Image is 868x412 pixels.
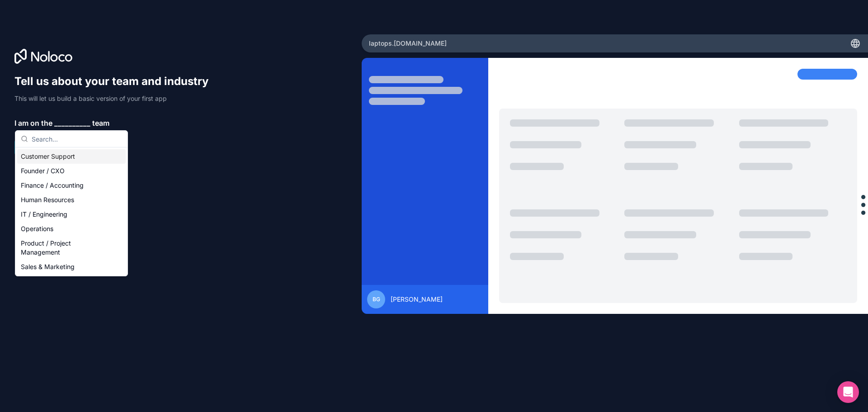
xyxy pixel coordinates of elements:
span: laptops .[DOMAIN_NAME] [369,39,447,48]
span: I am on the [14,118,52,128]
div: Operations [17,222,126,236]
div: Human Resources [17,193,126,207]
span: __________ [54,118,90,128]
div: Finance / Accounting [17,178,126,193]
div: Product / Project Management [17,236,126,260]
h1: Tell us about your team and industry [14,74,217,89]
p: This will let us build a basic version of your first app [14,94,217,103]
span: bg [373,296,380,303]
div: Customer Support [17,149,126,164]
input: Search... [32,131,122,147]
div: Founder / CXO [17,164,126,178]
div: Suggestions [15,147,127,276]
span: team [92,118,109,128]
div: Sales & Marketing [17,260,126,274]
span: [PERSON_NAME] [391,295,443,304]
div: IT / Engineering [17,207,126,222]
div: Open Intercom Messenger [837,381,859,403]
